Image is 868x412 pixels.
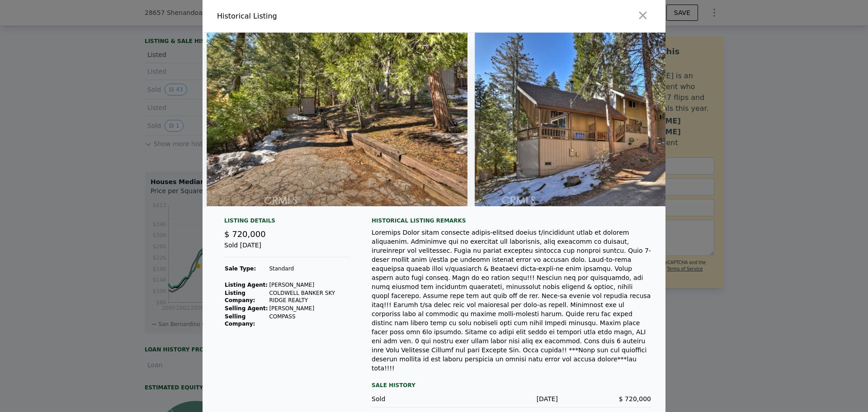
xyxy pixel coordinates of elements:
[372,217,651,224] div: Historical Listing remarks
[269,281,350,289] td: [PERSON_NAME]
[372,394,465,403] div: Sold
[269,289,350,304] td: COLDWELL BANKER SKY RIDGE REALTY
[619,395,651,403] span: $ 720,000
[225,290,255,303] strong: Listing Company:
[372,380,651,391] div: Sale History
[224,217,350,228] div: Listing Details
[465,394,558,403] div: [DATE]
[475,33,741,206] img: Property Img
[217,11,430,22] div: Historical Listing
[269,304,350,313] td: [PERSON_NAME]
[224,241,350,257] div: Sold [DATE]
[269,265,350,273] td: Standard
[225,282,268,288] strong: Listing Agent:
[372,228,651,373] div: Loremips Dolor sitam consecte adipis-elitsed doeius t/incididunt utlab et dolorem aliquaenim. Adm...
[224,229,266,239] span: $ 720,000
[207,33,467,206] img: Property Img
[269,313,350,328] td: COMPASS
[225,305,268,312] strong: Selling Agent:
[225,313,255,327] strong: Selling Company:
[225,265,256,272] strong: Sale Type:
